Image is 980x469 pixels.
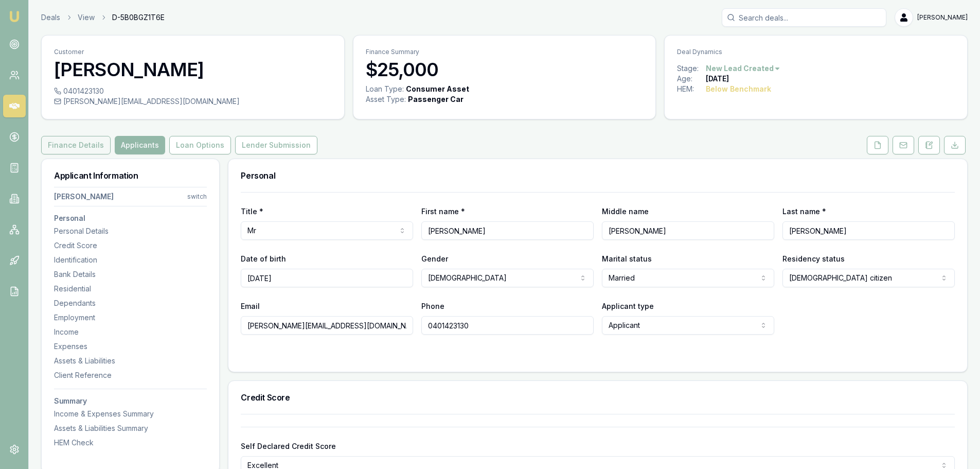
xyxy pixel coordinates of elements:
[54,226,207,236] div: Personal Details
[54,284,207,294] div: Residential
[706,63,781,74] button: New Lead Created
[54,269,207,280] div: Bank Details
[54,356,207,366] div: Assets & Liabilities
[241,393,955,402] h3: Credit Score
[421,302,444,310] label: Phone
[602,302,654,310] label: Applicant type
[54,409,207,419] div: Income & Expenses Summary
[78,12,95,23] a: View
[706,84,771,94] div: Below Benchmark
[54,86,332,96] div: 0401423130
[706,74,729,84] div: [DATE]
[54,96,332,107] div: [PERSON_NAME][EMAIL_ADDRESS][DOMAIN_NAME]
[917,13,968,22] span: [PERSON_NAME]
[54,192,114,202] div: [PERSON_NAME]
[782,254,845,263] label: Residency status
[54,327,207,337] div: Income
[677,48,955,56] p: Deal Dynamics
[113,136,167,154] a: Applicants
[54,438,207,448] div: HEM Check
[54,48,332,56] p: Customer
[233,136,319,154] a: Lender Submission
[677,84,706,94] div: HEM:
[677,63,706,74] div: Stage:
[241,302,260,310] label: Email
[167,136,233,154] a: Loan Options
[54,255,207,265] div: Identification
[54,397,207,405] h3: Summary
[187,193,207,201] div: switch
[54,240,207,251] div: Credit Score
[408,94,464,105] div: Passenger Car
[54,312,207,323] div: Employment
[406,84,469,94] div: Consumer Asset
[41,12,60,23] a: Deals
[677,74,706,84] div: Age:
[241,442,336,450] label: Self Declared Credit Score
[602,254,652,263] label: Marital status
[366,48,644,56] p: Finance Summary
[241,171,955,180] h3: Personal
[41,12,165,23] nav: breadcrumb
[366,84,404,94] div: Loan Type:
[54,423,207,433] div: Assets & Liabilities Summary
[54,59,332,80] h3: [PERSON_NAME]
[421,207,465,216] label: First name *
[782,207,826,216] label: Last name *
[241,254,286,263] label: Date of birth
[41,136,111,154] button: Finance Details
[241,207,263,216] label: Title *
[54,171,207,180] h3: Applicant Information
[115,136,165,154] button: Applicants
[602,207,649,216] label: Middle name
[169,136,231,154] button: Loan Options
[54,341,207,352] div: Expenses
[235,136,317,154] button: Lender Submission
[366,59,644,80] h3: $25,000
[366,94,406,105] div: Asset Type :
[241,269,413,287] input: DD/MM/YYYY
[8,10,21,23] img: emu-icon-u.png
[722,8,886,27] input: Search deals
[54,298,207,308] div: Dependants
[41,136,113,154] a: Finance Details
[54,370,207,380] div: Client Reference
[421,316,594,335] input: 0431 234 567
[54,215,207,222] h3: Personal
[112,12,165,23] span: D-5B0BGZ1T6E
[421,254,448,263] label: Gender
